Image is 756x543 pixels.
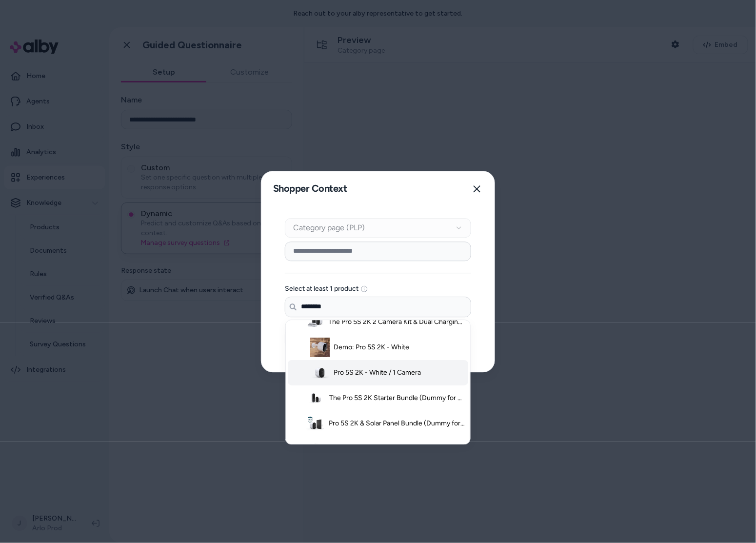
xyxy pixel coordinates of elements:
img: The Pro 5S 2K 2 Camera Kit & Dual Charging Station Bundle - White [305,312,324,332]
img: Pro 5S 2K & Solar Panel Bundle (Dummy for Promo Page) - White [305,414,325,433]
img: Pro 5S 2K - White / 1 Camera [310,363,330,382]
img: Pro 5S 2K - 4 Camera Kit (Dummy for Promo Page) - White [306,439,326,459]
span: Pro 5S 2K - White / 1 Camera [334,368,421,378]
label: Select at least 1 product [285,285,358,292]
span: The Pro 5S 2K 2 Camera Kit & Dual Charging Station Bundle - White [328,317,465,327]
img: Demo: Pro 5S 2K - White [310,338,330,357]
img: The Pro 5S 2K Starter Bundle (Dummy for Promo Page) - White [306,388,325,408]
span: Pro 5S 2K & Solar Panel Bundle (Dummy for Promo Page) - White [329,419,465,428]
h2: Shopper Context [269,179,347,199]
span: The Pro 5S 2K Starter Bundle (Dummy for Promo Page) - White [329,393,465,403]
span: Demo: Pro 5S 2K - White [334,342,409,352]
